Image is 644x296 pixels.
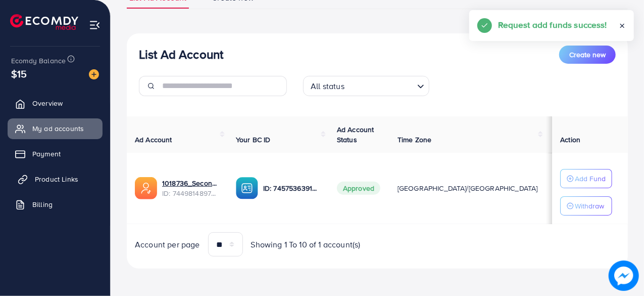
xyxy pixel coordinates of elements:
[11,66,27,81] span: $15
[162,178,220,188] a: 1018736_Second Account_1734545203017
[89,19,101,31] img: menu
[337,182,380,195] span: Approved
[135,239,200,250] span: Account per page
[303,76,429,96] div: Search for option
[575,173,606,185] p: Add Fund
[559,46,616,64] button: Create new
[89,69,99,79] img: image
[8,194,103,215] a: Billing
[236,177,258,199] img: ic-ba-acc.ded83a64.svg
[139,47,223,62] h3: List Ad Account
[569,50,606,60] span: Create new
[162,188,220,198] span: ID: 7449814897854038033
[251,239,361,250] span: Showing 1 To 10 of 1 account(s)
[348,77,413,94] input: Search for option
[8,118,103,139] a: My ad accounts
[560,169,612,188] button: Add Fund
[236,135,271,145] span: Your BC ID
[32,98,63,108] span: Overview
[32,149,61,159] span: Payment
[162,178,220,199] div: <span class='underline'>1018736_Second Account_1734545203017</span></br>7449814897854038033
[575,200,604,212] p: Withdraw
[560,196,612,216] button: Withdraw
[609,261,639,291] img: image
[263,182,321,194] p: ID: 7457536391551959056
[32,199,53,209] span: Billing
[32,123,84,134] span: My ad accounts
[135,177,157,199] img: ic-ads-acc.e4c84228.svg
[309,79,346,94] span: All status
[560,135,580,145] span: Action
[8,169,103,189] a: Product Links
[8,144,103,164] a: Payment
[8,93,103,113] a: Overview
[398,183,538,193] span: [GEOGRAPHIC_DATA]/[GEOGRAPHIC_DATA]
[10,14,78,30] img: logo
[398,135,431,145] span: Time Zone
[337,124,374,145] span: Ad Account Status
[135,135,172,145] span: Ad Account
[11,56,66,66] span: Ecomdy Balance
[35,174,78,184] span: Product Links
[498,18,607,31] h5: Request add funds success!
